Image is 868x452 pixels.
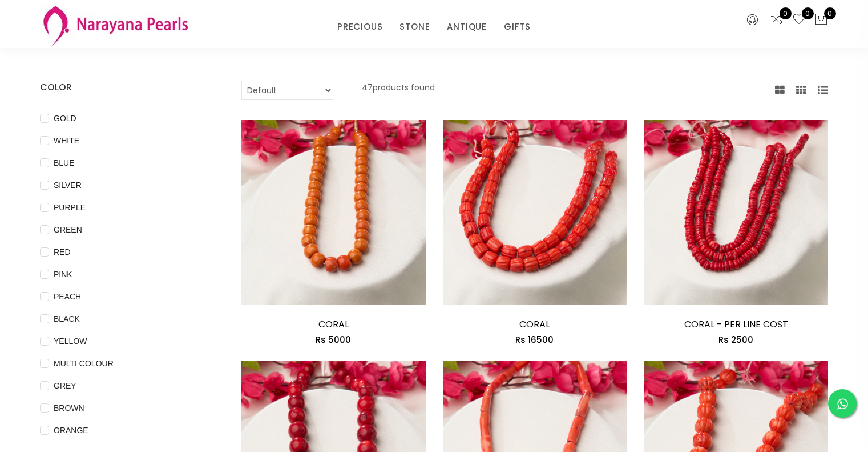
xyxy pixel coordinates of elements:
a: ANTIQUE [447,18,487,35]
span: MULTI COLOUR [49,357,118,370]
span: BLUE [49,157,79,169]
span: 0 [802,7,814,19]
p: 47 products found [362,81,435,100]
span: PINK [49,268,77,281]
span: 0 [780,7,792,19]
a: CORAL [318,318,349,331]
button: 0 [814,13,828,27]
span: SILVER [49,179,86,191]
span: PEACH [49,290,86,303]
span: Rs 16500 [515,334,554,346]
a: CORAL - PER LINE COST [684,318,788,331]
span: GREY [49,379,81,392]
span: PURPLE [49,201,90,214]
a: GIFTS [504,18,531,35]
span: BLACK [49,313,84,325]
a: STONE [399,18,430,35]
span: Rs 5000 [316,334,351,346]
span: BROWN [49,402,89,414]
h4: COLOR [40,81,207,94]
span: GREEN [49,223,87,236]
a: 0 [770,13,784,27]
span: ORANGE [49,424,93,437]
span: 0 [824,7,836,19]
a: 0 [792,13,806,27]
span: GOLD [49,112,81,125]
span: YELLOW [49,335,91,347]
span: RED [49,246,75,258]
a: CORAL [519,318,550,331]
a: PRECIOUS [337,18,382,35]
span: Rs 2500 [718,334,753,346]
span: WHITE [49,134,84,147]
